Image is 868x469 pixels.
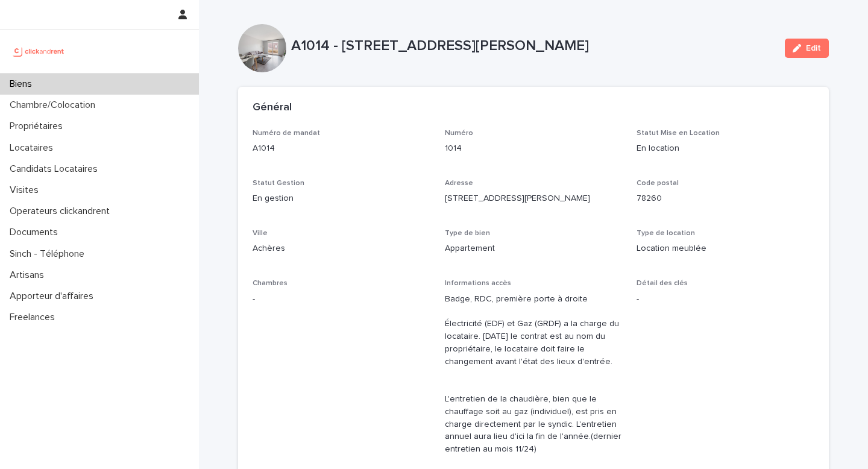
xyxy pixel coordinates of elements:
p: Appartement [445,242,623,255]
p: 78260 [637,192,814,205]
img: UCB0brd3T0yccxBKYDjQ [10,39,68,63]
p: Achères [253,242,430,255]
p: Artisans [5,269,54,281]
p: Documents [5,227,68,238]
span: Statut Mise en Location [637,130,720,137]
p: Location meublée [637,242,814,255]
span: Informations accès [445,280,511,287]
span: Numéro de mandat [253,130,320,137]
p: Biens [5,78,42,90]
span: Edit [806,44,821,52]
span: Code postal [637,180,679,187]
p: Visites [5,184,48,196]
p: Propriétaires [5,121,72,132]
p: A1014 [253,142,430,155]
p: A1014 - [STREET_ADDRESS][PERSON_NAME] [291,37,775,55]
span: Type de bien [445,230,490,237]
p: Candidats Locataires [5,163,107,175]
h2: Général [253,101,292,115]
span: Numéro [445,130,473,137]
span: Adresse [445,180,473,187]
p: Locataires [5,142,63,154]
p: En location [637,142,814,155]
p: Sinch - Téléphone [5,248,94,260]
p: Chambre/Colocation [5,99,105,111]
p: Apporteur d'affaires [5,291,103,302]
p: Badge, RDC, première porte à droite Électricité (EDF) et Gaz (GRDF) a la charge du locataire. [DA... [445,293,623,456]
span: Chambres [253,280,288,287]
button: Edit [785,39,829,58]
span: Type de location [637,230,695,237]
p: [STREET_ADDRESS][PERSON_NAME] [445,192,623,205]
span: Détail des clés [637,280,688,287]
p: Freelances [5,312,64,323]
p: 1014 [445,142,623,155]
p: En gestion [253,192,430,205]
p: - [637,293,814,306]
p: Operateurs clickandrent [5,206,119,217]
span: Ville [253,230,268,237]
span: Statut Gestion [253,180,304,187]
p: - [253,293,430,306]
